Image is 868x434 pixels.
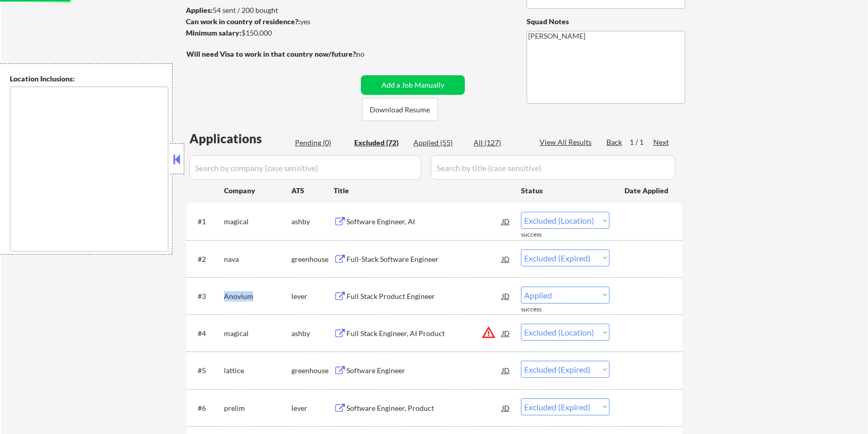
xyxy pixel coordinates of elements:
[361,75,465,95] button: Add a Job Manually
[346,365,502,376] div: Software Engineer
[291,186,334,196] div: ATS
[346,403,502,413] div: Software Engineer, Product
[291,403,334,413] div: lever
[224,365,291,376] div: lattice
[198,216,216,227] div: #1
[501,212,511,230] div: JD
[189,155,421,180] input: Search by company (case sensitive)
[501,287,511,305] div: JD
[291,291,334,302] div: lever
[474,138,525,148] div: All (127)
[653,137,670,147] div: Next
[431,155,675,180] input: Search by title (case sensitive)
[501,324,511,342] div: JD
[630,137,653,147] div: 1 / 1
[224,403,291,413] div: prelim
[540,137,595,147] div: View All Results
[291,254,334,264] div: greenhouse
[198,254,216,264] div: #2
[334,186,511,196] div: Title
[413,138,465,148] div: Applied (55)
[198,291,216,302] div: #3
[354,138,406,148] div: Excluded (72)
[346,216,502,227] div: Software Engineer, AI
[481,325,496,340] button: warning_amber
[521,230,562,239] div: success
[291,328,334,339] div: ashby
[501,361,511,379] div: JD
[186,5,357,15] div: 54 sent / 200 bought
[189,132,291,145] div: Applications
[198,328,216,339] div: #4
[186,28,357,38] div: $150,000
[346,254,502,264] div: Full-Stack Software Engineer
[521,181,610,199] div: Status
[186,28,241,37] strong: Minimum salary:
[224,216,291,227] div: magical
[10,74,168,84] div: Location Inclusions:
[501,398,511,417] div: JD
[186,16,354,27] div: yes
[224,291,291,302] div: Anovium
[501,249,511,268] div: JD
[356,49,386,59] div: no
[362,98,438,121] button: Download Resume
[198,403,216,413] div: #6
[624,186,670,196] div: Date Applied
[521,305,562,314] div: success
[186,49,358,58] strong: Will need Visa to work in that country now/future?:
[224,186,291,196] div: Company
[291,216,334,227] div: ashby
[186,6,213,14] strong: Applies:
[198,365,216,376] div: #5
[291,365,334,376] div: greenhouse
[224,254,291,264] div: nava
[527,16,685,27] div: Squad Notes
[606,137,623,147] div: Back
[186,17,300,26] strong: Can work in country of residence?:
[346,291,502,302] div: Full Stack Product Engineer
[224,328,291,339] div: magical
[295,138,346,148] div: Pending (0)
[346,328,502,339] div: Full Stack Engineer, AI Product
